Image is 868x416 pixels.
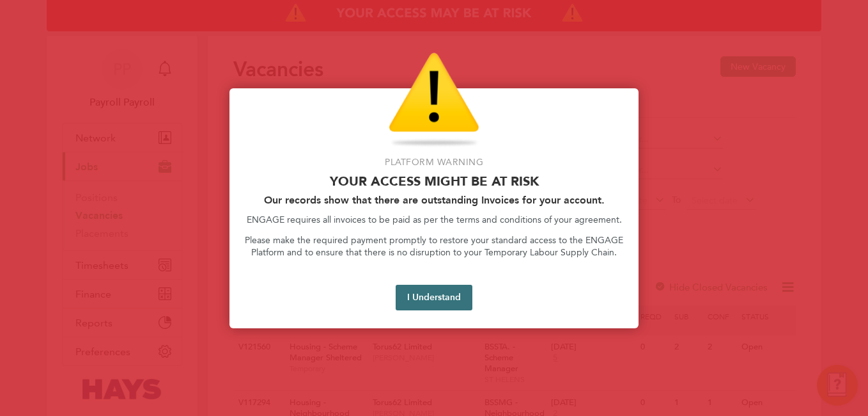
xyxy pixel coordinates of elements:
[245,234,623,259] p: Please make the required payment promptly to restore your standard access to the ENGAGE Platform ...
[245,156,623,169] p: Platform Warning
[396,285,472,310] button: I Understand
[245,194,623,206] h2: Our records show that there are outstanding Invoices for your account.
[229,88,639,328] div: Access At Risk
[245,173,623,189] p: Your access might be at risk
[389,52,479,148] img: Warning Icon
[245,214,623,227] p: ENGAGE requires all invoices to be paid as per the terms and conditions of your agreement.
